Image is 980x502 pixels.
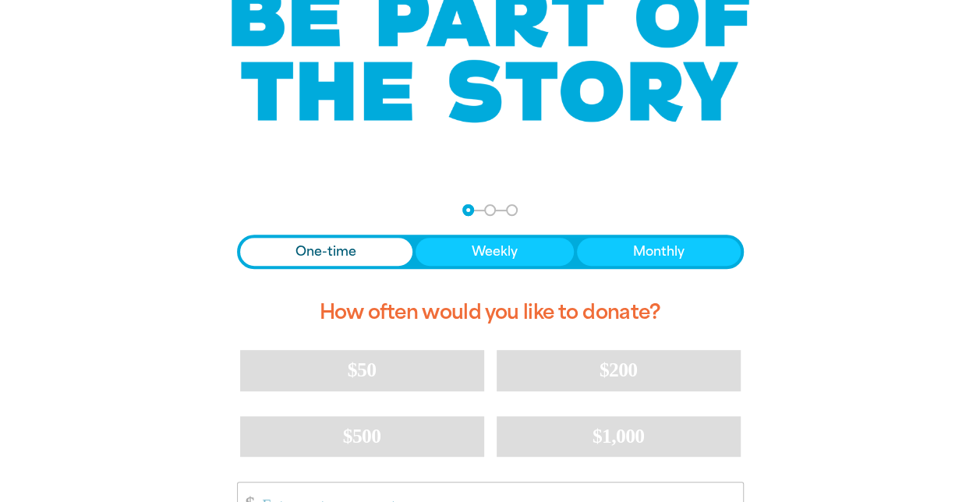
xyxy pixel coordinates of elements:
button: Navigate to step 1 of 3 to enter your donation amount [462,204,474,216]
span: One-time [295,242,356,261]
span: $1,000 [593,425,645,447]
button: $500 [240,416,484,457]
button: $200 [497,350,741,391]
button: $1,000 [497,416,741,457]
span: $500 [343,425,381,447]
button: Monthly [577,238,741,266]
span: $50 [348,359,376,381]
button: Weekly [416,238,574,266]
button: Navigate to step 3 of 3 to enter your payment details [506,204,518,216]
div: Donation frequency [237,235,744,269]
button: $50 [240,350,484,391]
span: Weekly [472,242,518,261]
button: Navigate to step 2 of 3 to enter your details [484,204,496,216]
h2: How often would you like to donate? [237,288,744,338]
button: One-time [240,238,413,266]
span: Monthly [633,242,685,261]
span: $200 [600,359,638,381]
